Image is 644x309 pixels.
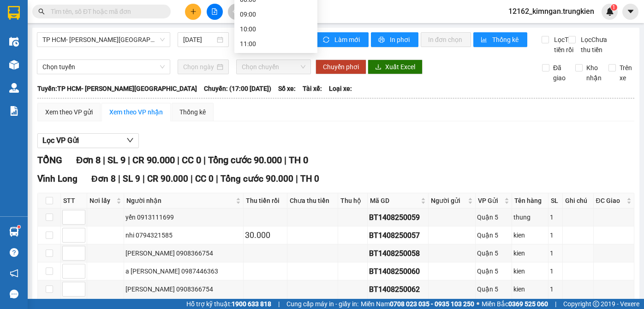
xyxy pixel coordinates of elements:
span: | [103,154,105,166]
span: | [118,173,120,184]
div: kien [513,284,547,294]
div: 30.000 [245,229,286,242]
button: file-add [207,4,223,20]
span: | [128,154,130,166]
span: | [278,299,280,309]
span: TP HCM- Vĩnh Long [42,33,165,47]
span: Cung cấp máy in - giấy in: [286,299,358,309]
th: Tên hàng [512,193,549,208]
div: 1 [550,230,561,240]
div: Xem theo VP gửi [45,107,93,117]
span: question-circle [10,248,18,257]
div: 1 [550,266,561,276]
button: In đơn chọn [421,32,471,47]
span: | [555,299,556,309]
span: Miền Bắc [482,299,548,309]
span: sync [323,36,331,44]
span: Nơi lấy [89,196,114,206]
div: kien [513,248,547,258]
button: downloadXuất Excel [368,59,423,74]
span: aim [233,8,239,15]
img: warehouse-icon [9,37,19,47]
div: 09:00 [240,9,312,19]
div: 11:00 [240,39,312,49]
td: BT1408250062 [368,280,429,298]
sup: 1 [611,4,617,11]
div: Quận 5 [477,284,510,294]
div: thung [513,212,547,222]
span: 12162_kimngan.trungkien [501,6,602,17]
div: BT1408250058 [369,248,427,259]
span: SL 9 [123,173,140,184]
span: Người nhận [126,196,234,206]
span: download [375,64,382,71]
span: Hỗ trợ kỹ thuật: [186,299,271,309]
td: BT1408250057 [368,226,429,244]
span: 1 [612,4,615,11]
span: Kho nhận [583,63,605,83]
td: Quận 5 [476,208,512,226]
span: CR 90.000 [147,173,188,184]
td: Quận 5 [476,262,512,280]
div: BT1408250059 [369,212,427,223]
span: copyright [593,301,599,307]
input: 14/08/2025 [183,35,215,45]
img: warehouse-icon [9,227,19,237]
button: aim [228,4,244,20]
div: 1 [550,284,561,294]
span: CR 90.000 [132,154,175,166]
button: Lọc VP Gửi [37,133,139,148]
img: icon-new-feature [606,7,614,16]
span: Tài xế: [303,83,322,94]
td: Quận 5 [476,226,512,244]
div: Thống kê [179,107,206,117]
span: TỔNG [37,154,62,166]
th: Ghi chú [563,193,594,208]
img: warehouse-icon [9,83,19,93]
div: 1 [550,248,561,258]
td: BT1408250060 [368,262,429,280]
td: BT1408250058 [368,244,429,262]
span: | [203,154,206,166]
span: caret-down [626,7,635,16]
span: ⚪️ [477,302,479,306]
span: plus [190,8,197,15]
span: TH 0 [289,154,308,166]
div: BT1408250062 [369,284,427,295]
span: | [191,173,193,184]
span: search [38,8,45,15]
span: message [10,290,18,298]
div: BT1408250057 [369,230,427,241]
span: Tổng cước 90.000 [208,154,282,166]
span: notification [10,269,18,278]
sup: 1 [18,226,20,228]
button: syncLàm mới [316,32,369,47]
div: Quận 5 [477,266,510,276]
button: Chuyển phơi [316,59,366,74]
span: | [177,154,179,166]
th: Thu tiền rồi [244,193,287,208]
span: VP Gửi [478,196,502,206]
input: Tìm tên, số ĐT hoặc mã đơn [51,6,160,17]
div: a [PERSON_NAME] 0987446363 [125,266,242,276]
td: BT1408250059 [368,208,429,226]
img: warehouse-icon [9,60,19,70]
th: SL [549,193,563,208]
span: Loại xe: [329,83,352,94]
button: bar-chartThống kê [473,32,527,47]
div: 1 [550,212,561,222]
b: Tuyến: TP HCM- [PERSON_NAME][GEOGRAPHIC_DATA] [37,85,197,92]
div: Xem theo VP nhận [109,107,163,117]
td: Quận 5 [476,244,512,262]
th: Thu hộ [338,193,367,208]
strong: 0708 023 035 - 0935 103 250 [390,300,474,308]
span: | [143,173,145,184]
strong: 1900 633 818 [232,300,271,308]
div: Quận 5 [477,230,510,240]
span: In phơi [390,35,411,45]
span: Số xe: [278,83,296,94]
div: BT1408250060 [369,266,427,277]
button: caret-down [622,4,638,20]
span: SL 9 [107,154,125,166]
div: Quận 5 [477,248,510,258]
